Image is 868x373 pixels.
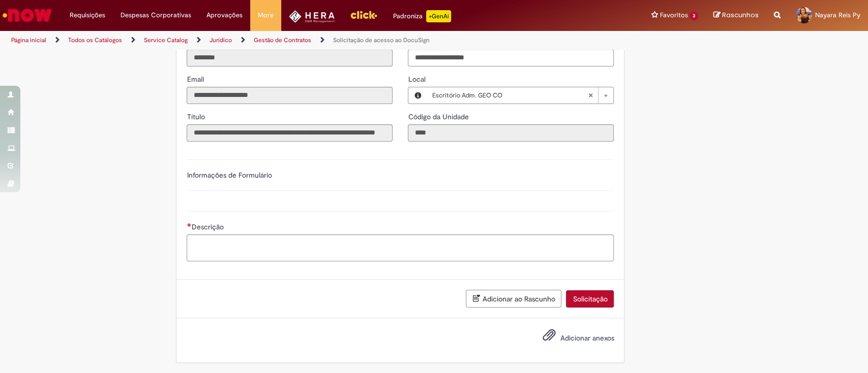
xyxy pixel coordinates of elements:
[289,10,335,23] img: HeraLogo.png
[393,10,451,22] div: Padroniza
[206,10,243,20] span: Aprovações
[187,171,272,180] label: Informações de Formulário
[121,10,191,20] span: Despesas Corporativas
[408,75,427,84] span: Local
[815,11,860,19] span: Nayara Reis Py
[187,112,206,121] span: Somente leitura - Título
[187,87,393,104] input: Email
[187,49,393,66] input: ID
[350,7,377,22] img: click_logo_yellow_360x200.png
[408,124,614,142] input: Código da Unidade
[408,49,614,66] input: Telefone de Contato
[144,36,188,44] a: Service Catalog
[560,334,614,343] span: Adicionar anexos
[187,223,191,227] span: Necessários
[68,36,122,44] a: Todos os Catálogos
[426,10,451,22] p: +GenAi
[258,10,274,20] span: More
[187,112,206,122] label: Somente leitura - Título
[660,10,687,20] span: Favoritos
[333,36,430,44] a: Solicitação de acesso ao DocuSign
[540,326,558,349] button: Adicionar anexos
[432,87,588,104] span: Escritório Adm. GEO CO
[1,5,53,25] img: ServiceNow
[187,124,393,142] input: Título
[187,234,614,262] textarea: Descrição
[11,36,46,44] a: Página inicial
[583,87,598,104] abbr: Limpar campo Local
[408,112,470,122] label: Somente leitura - Código da Unidade
[427,87,613,104] a: Escritório Adm. GEO COLimpar campo Local
[70,10,105,20] span: Requisições
[466,290,561,308] button: Adicionar ao Rascunho
[408,112,470,121] span: Somente leitura - Código da Unidade
[690,12,698,20] span: 3
[713,11,759,20] a: Rascunhos
[8,31,571,50] ul: Trilhas de página
[254,36,311,44] a: Gestão de Contratos
[191,222,225,231] span: Descrição
[209,36,232,44] a: Jurídico
[408,87,427,104] button: Local, Visualizar este registro Escritório Adm. GEO CO
[566,290,614,308] button: Solicitação
[187,74,205,84] label: Somente leitura - Email
[722,10,759,20] span: Rascunhos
